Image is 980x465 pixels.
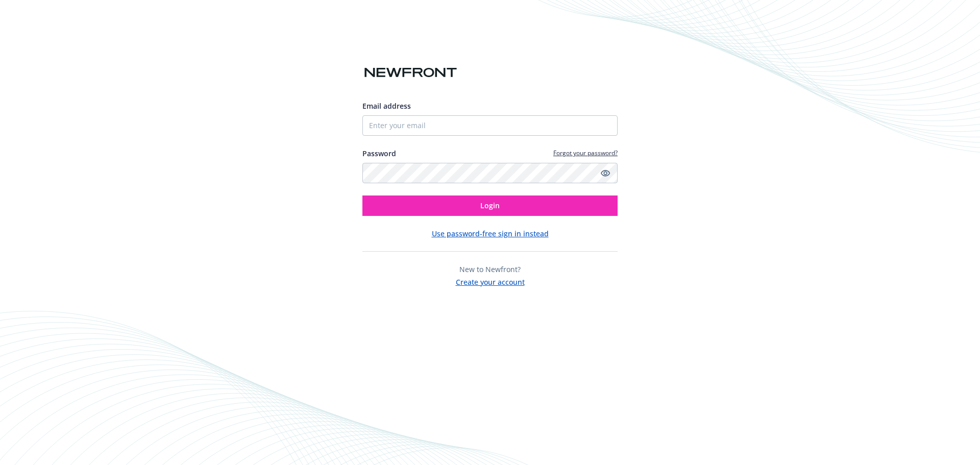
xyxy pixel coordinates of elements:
[362,195,618,216] button: Login
[362,115,618,136] input: Enter your email
[456,275,525,287] button: Create your account
[362,148,396,159] label: Password
[459,264,521,274] span: New to Newfront?
[599,167,611,179] a: Show password
[432,228,549,239] button: Use password-free sign in instead
[553,149,618,157] a: Forgot your password?
[362,101,411,111] span: Email address
[362,64,459,82] img: Newfront logo
[480,201,500,210] span: Login
[362,163,618,183] input: Enter your password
